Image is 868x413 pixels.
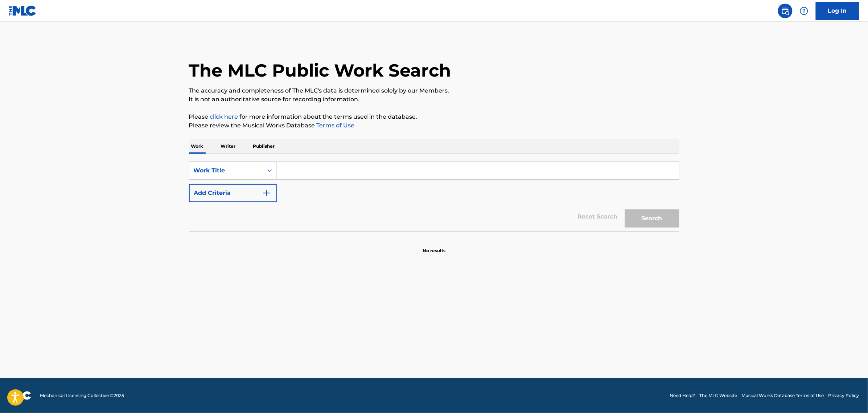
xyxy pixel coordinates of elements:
[797,4,811,18] div: Help
[9,5,37,16] img: MLC Logo
[700,392,737,399] a: The MLC Website
[189,184,277,202] button: Add Criteria
[219,139,238,154] p: Writer
[832,378,868,413] iframe: Chat Widget
[9,391,31,400] img: logo
[189,161,679,231] form: Search Form
[781,7,790,15] img: search
[251,139,277,154] p: Publisher
[315,122,355,129] a: Terms of Use
[670,392,695,399] a: Need Help?
[816,2,859,20] a: Log In
[189,113,679,121] p: Please for more information about the terms used in the database.
[189,139,206,154] p: Work
[189,121,679,130] p: Please review the Musical Works Database
[189,86,679,95] p: The accuracy and completeness of The MLC's data is determined solely by our Members.
[210,113,238,120] a: click here
[800,7,809,15] img: help
[262,189,271,197] img: 9d2ae6d4665cec9f34b9.svg
[189,95,679,104] p: It is not an authoritative source for recording information.
[40,392,124,399] span: Mechanical Licensing Collective © 2025
[189,60,451,81] h1: The MLC Public Work Search
[742,392,824,399] a: Musical Works Database Terms of Use
[194,166,259,175] div: Work Title
[778,4,793,18] a: Public Search
[423,239,445,254] p: No results
[828,392,859,399] a: Privacy Policy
